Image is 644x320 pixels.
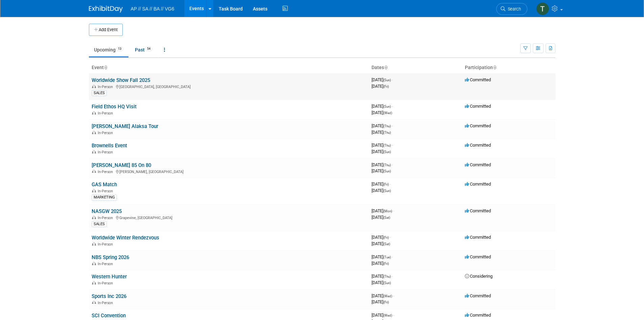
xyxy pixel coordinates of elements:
[145,46,152,51] span: 54
[393,208,394,213] span: -
[392,104,393,109] span: -
[92,189,96,192] img: In-Person Event
[92,162,151,168] a: [PERSON_NAME] 85 On 80
[372,130,391,135] span: [DATE]
[92,194,117,200] div: MARKETING
[92,313,126,319] a: SCI Convention
[98,301,115,305] span: In-Person
[92,221,107,227] div: SALES
[372,84,389,89] span: [DATE]
[465,254,491,259] span: Committed
[383,300,389,304] span: (Fri)
[383,262,389,265] span: (Fri)
[92,170,96,173] img: In-Person Event
[98,281,115,285] span: In-Person
[383,85,389,88] span: (Fri)
[465,77,491,82] span: Committed
[116,46,123,51] span: 13
[384,65,387,70] a: Sort by Start Date
[383,150,391,154] span: (Sun)
[465,182,491,187] span: Committed
[383,131,391,134] span: (Thu)
[392,123,393,128] span: -
[372,215,390,220] span: [DATE]
[89,62,369,73] th: Event
[383,275,391,278] span: (Thu)
[383,105,391,108] span: (Sun)
[92,85,96,88] img: In-Person Event
[372,293,394,298] span: [DATE]
[92,104,137,110] a: Field Ethos HQ Visit
[92,208,122,214] a: NASGW 2025
[383,124,391,128] span: (Thu)
[98,85,115,89] span: In-Person
[98,170,115,174] span: In-Person
[383,314,392,317] span: (Wed)
[383,163,391,167] span: (Thu)
[372,241,390,246] span: [DATE]
[393,313,394,318] span: -
[92,90,107,96] div: SALES
[92,215,366,220] div: Grapevine, [GEOGRAPHIC_DATA]
[392,274,393,279] span: -
[372,162,393,167] span: [DATE]
[465,123,491,128] span: Committed
[372,182,391,187] span: [DATE]
[505,6,521,12] span: Search
[92,301,96,304] img: In-Person Event
[92,123,158,129] a: [PERSON_NAME] Alaksa Tour
[383,209,392,213] span: (Mon)
[383,216,390,219] span: (Sat)
[392,254,393,259] span: -
[392,143,393,148] span: -
[92,77,150,83] a: Worldwide Show Fall 2025
[98,150,115,154] span: In-Person
[92,262,96,265] img: In-Person Event
[493,65,496,70] a: Sort by Participation Type
[390,235,391,240] span: -
[92,143,127,149] a: Brownells Event
[89,24,123,36] button: Add Event
[92,254,129,260] a: NBS Spring 2026
[465,235,491,240] span: Committed
[92,182,117,188] a: GAS Match
[383,255,391,259] span: (Tue)
[465,162,491,167] span: Committed
[130,43,158,56] a: Past54
[383,111,392,115] span: (Wed)
[372,143,393,148] span: [DATE]
[383,169,391,173] span: (Sun)
[372,123,393,128] span: [DATE]
[465,313,491,318] span: Committed
[372,313,394,318] span: [DATE]
[372,254,393,259] span: [DATE]
[92,281,96,284] img: In-Person Event
[98,262,115,266] span: In-Person
[465,104,491,109] span: Committed
[465,274,493,279] span: Considering
[372,235,391,240] span: [DATE]
[383,294,392,298] span: (Wed)
[383,144,391,147] span: (Thu)
[465,143,491,148] span: Committed
[496,3,527,15] a: Search
[369,62,462,73] th: Dates
[372,299,389,304] span: [DATE]
[383,242,390,246] span: (Sat)
[372,274,393,279] span: [DATE]
[383,189,391,193] span: (Sun)
[372,77,393,82] span: [DATE]
[462,62,555,73] th: Participation
[372,149,391,154] span: [DATE]
[92,216,96,219] img: In-Person Event
[372,261,389,266] span: [DATE]
[383,78,391,82] span: (Sun)
[92,150,96,153] img: In-Person Event
[392,162,393,167] span: -
[372,168,391,173] span: [DATE]
[92,242,96,246] img: In-Person Event
[92,274,127,280] a: Western Hunter
[393,293,394,298] span: -
[98,131,115,135] span: In-Person
[372,280,391,285] span: [DATE]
